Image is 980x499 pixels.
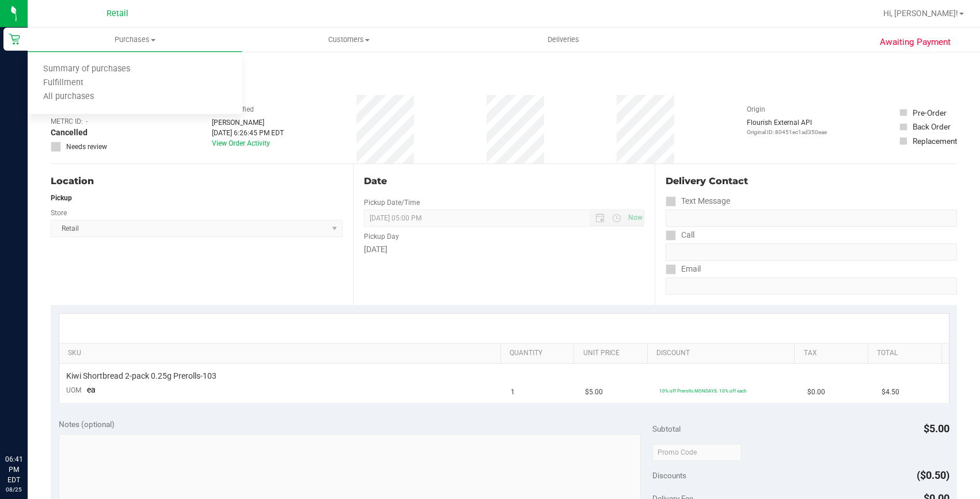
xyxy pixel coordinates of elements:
[747,104,765,115] label: Origin
[883,9,958,18] span: Hi, [PERSON_NAME]!
[666,243,957,261] input: Format: (999) 999-9999
[583,349,643,358] a: Unit Price
[666,261,701,277] label: Email
[666,174,957,188] div: Delivery Contact
[68,349,496,358] a: SKU
[212,117,284,128] div: [PERSON_NAME]
[652,444,742,461] input: Promo Code
[28,28,242,52] a: Purchases Summary of purchases Fulfillment All purchases
[51,127,88,139] span: Cancelled
[364,231,399,242] label: Pickup Day
[364,197,420,208] label: Pickup Date/Time
[242,28,456,52] a: Customers
[659,388,746,394] span: 10% off Prerolls MONDAYS: 10% off each
[28,64,146,74] span: Summary of purchases
[51,194,72,202] strong: Pickup
[804,349,864,358] a: Tax
[747,117,827,136] div: Flourish External API
[364,243,645,256] div: [DATE]
[666,193,730,209] label: Text Message
[87,385,96,394] span: ea
[913,107,947,119] div: Pre-Order
[882,387,899,398] span: $4.50
[212,139,270,147] a: View Order Activity
[12,407,46,441] iframe: Resource center
[511,387,515,398] span: 1
[456,28,670,52] a: Deliveries
[5,454,22,485] p: 06:41 PM EDT
[532,35,595,45] span: Deliveries
[51,174,343,188] div: Location
[656,349,790,358] a: Discount
[880,36,951,49] span: Awaiting Payment
[913,121,951,132] div: Back Order
[917,469,949,481] span: ($0.50)
[28,78,99,88] span: Fulfillment
[86,116,88,127] span: -
[364,174,645,188] div: Date
[877,349,937,358] a: Total
[510,349,569,358] a: Quantity
[666,227,694,243] label: Call
[51,208,67,218] label: Store
[652,424,681,433] span: Subtotal
[28,92,109,102] span: All purchases
[212,128,284,138] div: [DATE] 6:26:45 PM EDT
[107,9,128,18] span: Retail
[66,386,81,394] span: UOM
[807,387,825,398] span: $0.00
[666,209,957,227] input: Format: (999) 999-9999
[51,116,83,127] span: METRC ID:
[28,35,242,45] span: Purchases
[652,465,686,486] span: Discounts
[585,387,603,398] span: $5.00
[66,371,216,382] span: Kiwi Shortbread 2-pack 0.25g Prerolls-103
[9,33,20,45] inline-svg: Retail
[5,485,22,494] p: 08/25
[913,135,957,147] div: Replacement
[66,142,107,152] span: Needs review
[242,35,455,45] span: Customers
[747,128,827,136] p: Original ID: 80451ec1ad350eae
[59,420,115,429] span: Notes (optional)
[924,422,949,435] span: $5.00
